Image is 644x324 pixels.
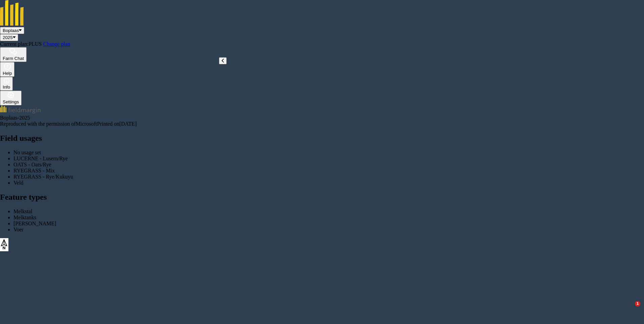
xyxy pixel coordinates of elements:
div: Farm Chat [3,56,24,61]
img: svg+xml;base64,PHN2ZyB4bWxucz0iaHR0cDovL3d3dy53My5vcmcvMjAwMC9zdmciIHdpZHRoPSIxNyIgaGVpZ2h0PSIxNy... [4,78,9,84]
div: Melkstal [13,208,644,215]
img: A cog icon [7,92,15,98]
span: Boplaas [3,28,19,33]
span: 2025 [3,35,13,40]
div: [PERSON_NAME] [13,221,644,227]
div: Info [3,85,10,90]
span: Printed on [DATE] [97,121,137,127]
div: LUCERNE - Lusern/Rye [13,156,644,162]
div: OATS - Oats/Rye [13,162,644,168]
a: Change plan [43,41,70,47]
div: Voer [13,227,644,233]
iframe: Intercom live chat [621,301,637,317]
div: Help [3,71,12,76]
div: Veld [13,180,644,186]
div: RYEGRASS - Rye/Kukuyu [13,174,644,180]
span: 1 [635,301,640,306]
div: Melktanks [13,215,644,221]
div: RYEGRASS - Mix [13,168,644,174]
img: Two speech bubbles overlapping with the left bubble in the forefront [9,48,17,55]
div: No usage set [13,150,644,156]
img: A question mark icon [3,63,11,70]
div: Settings [3,99,19,104]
